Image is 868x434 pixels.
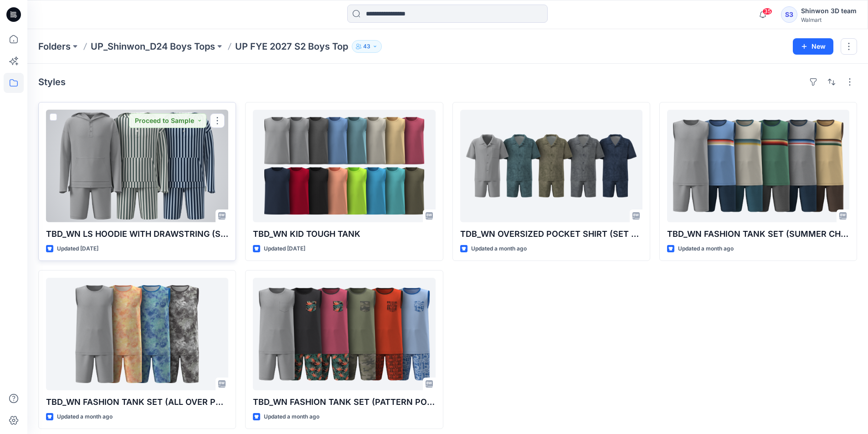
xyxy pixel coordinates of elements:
a: UP_Shinwon_D24 Boys Tops [91,40,215,53]
p: TBD_WN FASHION TANK SET (SUMMER CHEST STRIPE) [667,228,849,240]
a: TBD_WN LS HOODIE WITH DRAWSTRING (SET W.SHORTS) [46,110,228,222]
a: Folders [38,40,71,53]
p: Updated a month ago [264,412,319,422]
p: Updated [DATE] [57,244,98,254]
h4: Styles [38,77,66,87]
p: Updated a month ago [471,244,527,254]
span: 35 [762,8,772,15]
div: S3 [781,6,797,23]
p: TDB_WN OVERSIZED POCKET SHIRT (SET W.SHORTER SHORTS) [460,228,642,240]
div: Walmart [801,16,857,23]
p: Updated [DATE] [264,244,305,254]
p: TBD_WN FASHION TANK SET (ALL OVER PRINTS) [46,396,228,408]
p: 43 [363,41,370,51]
a: TBD_WN FASHION TANK SET (SUMMER CHEST STRIPE) [667,110,849,222]
p: UP FYE 2027 S2 Boys Top [235,40,348,53]
a: TBD_WN KID TOUGH TANK [253,110,435,222]
a: TBD_WN FASHION TANK SET (PATTERN POCKET CONTR BINDING) [253,278,435,390]
div: Shinwon 3D team [801,5,857,16]
a: TBD_WN FASHION TANK SET (ALL OVER PRINTS) [46,278,228,390]
p: Updated a month ago [57,412,113,422]
p: Updated a month ago [678,244,734,254]
button: New [793,38,833,55]
p: TBD_WN LS HOODIE WITH DRAWSTRING (SET W.SHORTS) [46,228,228,240]
button: 43 [352,40,382,53]
a: TDB_WN OVERSIZED POCKET SHIRT (SET W.SHORTER SHORTS) [460,110,642,222]
p: TBD_WN FASHION TANK SET (PATTERN POCKET CONTR BINDING) [253,396,435,408]
p: TBD_WN KID TOUGH TANK [253,228,435,240]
